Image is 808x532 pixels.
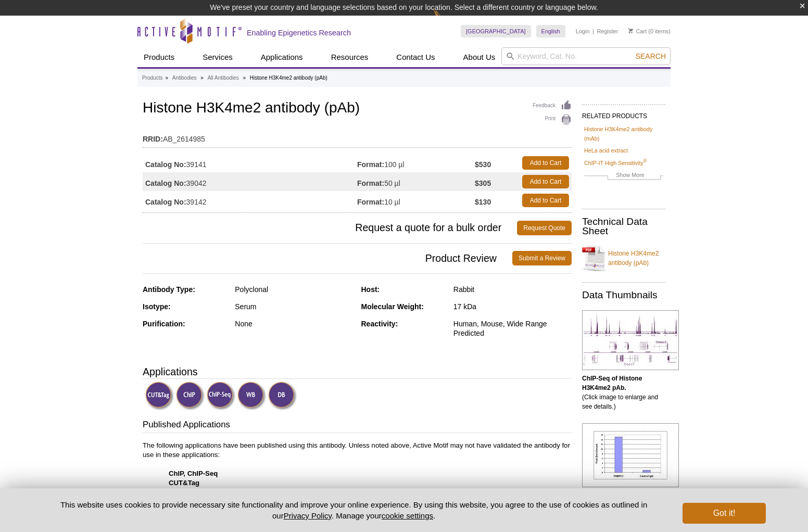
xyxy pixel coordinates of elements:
strong: CUT&Tag [169,479,199,487]
a: Add to Cart [522,194,569,207]
td: 50 µl [357,172,475,191]
strong: Isotype: [143,302,171,311]
strong: Host: [361,285,380,294]
img: Your Cart [628,28,633,33]
a: Show More [584,170,663,182]
img: ChIP Validated [176,382,205,410]
button: cookie settings [382,511,433,520]
div: None [235,319,353,328]
strong: $305 [475,179,491,188]
li: Histone H3K4me2 antibody (pAb) [250,75,327,81]
h1: Histone H3K4me2 antibody (pAb) [143,100,572,118]
a: All Antibodies [208,73,239,83]
strong: $530 [475,160,491,169]
a: Add to Cart [522,156,569,170]
td: AB_2614985 [143,128,572,145]
li: (0 items) [628,25,671,37]
a: Privacy Policy [284,511,332,520]
strong: Catalog No: [145,179,186,188]
td: 39042 [143,172,357,191]
a: Products [142,73,162,83]
h2: Enabling Epigenetics Research [247,28,351,37]
strong: Antibody Type: [143,285,195,294]
a: Histone H3K4me2 antibody (mAb) [584,124,663,143]
a: HeLa acid extract [584,146,628,155]
li: » [200,75,204,81]
a: Antibodies [172,73,197,83]
a: Login [576,28,590,35]
a: Products [137,47,181,67]
td: 10 µl [357,191,475,210]
a: About Us [457,47,502,67]
span: Request a quote for a bulk order [143,221,517,235]
div: Human, Mouse, Wide Range Predicted [453,319,572,338]
a: Request Quote [517,221,572,235]
a: Cart [628,28,647,35]
h3: Applications [143,364,572,379]
b: ChIP-Seq of Histone H3K4me2 pAb. [582,375,642,391]
img: Western Blot Validated [237,382,266,410]
strong: ChIP, ChIP-Seq [169,470,218,477]
strong: Format: [357,160,384,169]
a: English [536,25,565,37]
strong: Catalog No: [145,197,186,207]
a: [GEOGRAPHIC_DATA] [461,25,531,37]
button: Search [633,52,669,61]
a: Services [196,47,239,67]
a: Print [533,114,572,125]
a: Applications [255,47,309,67]
strong: Purification: [143,320,185,328]
div: Rabbit [453,285,572,294]
strong: Catalog No: [145,160,186,169]
td: 39141 [143,154,357,172]
a: Feedback [533,100,572,111]
button: Got it! [683,503,766,524]
div: 17 kDa [453,302,572,311]
p: (Click image to enlarge and see details.) [582,374,665,411]
strong: Format: [357,197,384,207]
a: Submit a Review [512,251,572,265]
h3: Published Applications [143,419,572,433]
li: | [592,25,594,37]
a: Register [597,28,618,35]
td: 100 µl [357,154,475,172]
span: Product Review [143,251,512,265]
td: 39142 [143,191,357,210]
img: Change Here [433,8,461,32]
img: CUT&Tag Validated [145,382,174,410]
span: Search [636,52,666,60]
p: This website uses cookies to provide necessary site functionality and improve your online experie... [42,499,665,521]
img: Histone H3K4me2 antibody (pAb) tested by ChIP-Seq. [582,310,679,370]
strong: Reactivity: [361,320,398,328]
div: Serum [235,302,353,311]
strong: RRID: [143,134,163,144]
h2: RELATED PRODUCTS [582,104,665,123]
a: Resources [325,47,375,67]
img: ChIP-Seq Validated [207,382,235,410]
img: Dot Blot Validated [268,382,297,410]
a: Contact Us [390,47,441,67]
div: Polyclonal [235,285,353,294]
strong: Molecular Weight: [361,302,424,311]
a: Add to Cart [522,175,569,188]
h2: Data Thumbnails [582,290,665,300]
img: Histone H3K4me2 antibody (pAb) tested by ChIP. [582,423,679,487]
a: ChIP-IT High Sensitivity® [584,158,647,168]
strong: $130 [475,197,491,207]
a: Histone H3K4me2 antibody (pAb) [582,243,665,274]
h2: Technical Data Sheet [582,217,665,236]
strong: Format: [357,179,384,188]
li: » [243,75,246,81]
input: Keyword, Cat. No. [501,47,671,65]
sup: ® [643,158,647,163]
li: » [165,75,168,81]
